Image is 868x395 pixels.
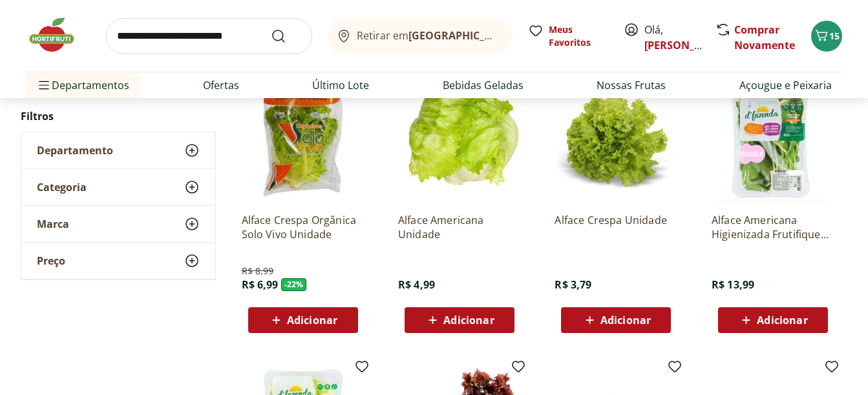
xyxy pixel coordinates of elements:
[811,21,842,52] button: Carrinho
[242,278,279,292] span: R$ 6,99
[443,315,494,325] span: Adicionar
[549,23,608,49] span: Meus Favoritos
[757,315,807,325] span: Adicionar
[242,265,274,278] span: R$ 8,99
[36,70,129,101] span: Departamentos
[37,254,65,267] span: Preço
[26,15,90,54] img: Hortifruti
[21,132,215,168] button: Departamento
[405,307,514,333] button: Adicionar
[555,80,677,203] img: Alface Crespa Unidade
[312,77,369,93] a: Último Lote
[739,77,832,93] a: Açougue e Peixaria
[287,315,337,325] span: Adicionar
[21,243,215,279] button: Preço
[528,23,608,49] a: Meus Favoritos
[37,218,69,230] span: Marca
[443,77,524,93] a: Bebidas Geladas
[357,30,500,41] span: Retirar em
[106,18,312,54] input: search
[242,80,365,203] img: Alface Crespa Orgânica Solo Vivo Unidade
[561,307,671,333] button: Adicionar
[712,213,834,241] a: Alface Americana Higienizada Frutifique 160G
[398,278,435,292] span: R$ 4,99
[281,278,307,291] span: - 22 %
[328,18,513,54] button: Retirar em[GEOGRAPHIC_DATA]/[GEOGRAPHIC_DATA]
[555,278,591,292] span: R$ 3,79
[600,315,651,325] span: Adicionar
[248,307,358,333] button: Adicionar
[718,307,828,333] button: Adicionar
[36,70,52,101] button: Menu
[21,206,215,242] button: Marca
[597,77,666,93] a: Nossas Frutas
[829,30,840,42] span: 15
[712,278,754,292] span: R$ 13,99
[203,77,239,93] a: Ofertas
[37,181,87,194] span: Categoria
[271,28,302,44] button: Submit Search
[37,144,113,157] span: Departamento
[644,38,728,52] a: [PERSON_NAME]
[398,213,521,241] a: Alface Americana Unidade
[734,23,795,52] a: Comprar Novamente
[242,213,365,241] a: Alface Crespa Orgânica Solo Vivo Unidade
[555,213,677,241] a: Alface Crespa Unidade
[398,80,521,203] img: Alface Americana Unidade
[644,22,702,53] span: Olá,
[408,28,626,43] b: [GEOGRAPHIC_DATA]/[GEOGRAPHIC_DATA]
[21,103,216,129] h2: Filtros
[21,169,215,205] button: Categoria
[712,80,834,203] img: Alface Americana Higienizada Frutifique 160G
